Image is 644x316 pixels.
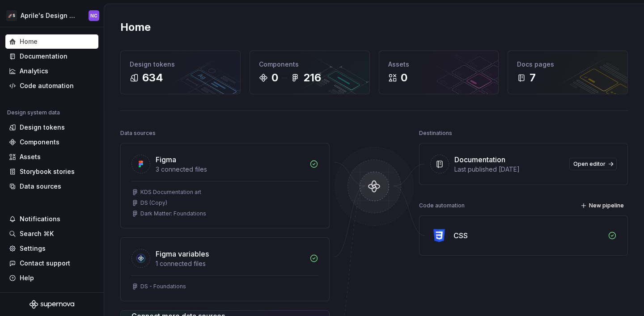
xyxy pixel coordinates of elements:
a: Home [5,34,98,49]
div: Design tokens [130,60,231,69]
div: Components [20,138,59,147]
div: DS (Copy) [140,199,167,206]
a: Open editor [569,158,617,170]
a: Data sources [5,179,98,194]
div: Documentation [454,154,505,165]
a: Storybook stories [5,164,98,179]
div: 634 [142,71,163,85]
div: Dark Matter: Foundations [140,210,206,217]
div: 0 [271,71,278,85]
div: Notifications [20,215,60,223]
a: Settings [5,241,98,256]
div: Analytics [20,67,48,76]
div: Design system data [7,109,60,116]
div: Figma [156,154,176,165]
button: 🚀SAprile's Design SystemNC [2,6,102,25]
a: Figma3 connected filesKDS Documentation artDS (Copy)Dark Matter: Foundations [120,143,330,228]
div: Assets [388,60,490,69]
button: Help [5,271,98,285]
div: Docs pages [517,60,619,69]
span: Open editor [573,160,606,168]
a: Figma variables1 connected filesDS - Foundations [120,237,330,301]
div: Help [20,274,34,282]
div: 1 connected files [156,259,304,268]
h2: Home [120,20,151,34]
a: Code automation [5,79,98,93]
span: New pipeline [589,202,624,209]
a: Design tokens [5,120,98,135]
button: New pipeline [578,199,628,212]
div: NC [90,12,97,19]
div: Data sources [120,127,156,139]
div: 216 [303,71,321,85]
a: Analytics [5,64,98,78]
a: Components [5,135,98,149]
div: Documentation [20,52,68,61]
div: Last published [DATE] [454,165,564,174]
div: Home [20,37,38,46]
svg: Supernova Logo [30,300,74,309]
div: 7 [530,71,536,85]
a: Assets [5,150,98,164]
div: Contact support [20,259,70,268]
div: DS - Foundations [140,283,186,290]
button: Search ⌘K [5,227,98,241]
div: Storybook stories [20,167,75,176]
a: Components0216 [250,51,370,94]
div: KDS Documentation art [140,189,201,196]
div: Destinations [419,127,452,139]
div: Figma variables [156,249,209,259]
div: 🚀S [6,10,17,21]
a: Assets0 [379,51,499,94]
div: Code automation [419,199,465,212]
button: Notifications [5,212,98,226]
div: Data sources [20,182,61,191]
button: Contact support [5,256,98,270]
div: 0 [401,71,407,85]
div: CSS [453,230,468,241]
a: Docs pages7 [508,51,628,94]
div: Aprile's Design System [21,11,78,20]
div: Assets [20,152,41,161]
div: Code automation [20,81,74,90]
div: Settings [20,244,46,253]
a: Documentation [5,49,98,63]
div: Design tokens [20,123,65,132]
div: 3 connected files [156,165,304,174]
a: Design tokens634 [120,51,241,94]
div: Components [259,60,360,69]
div: Search ⌘K [20,229,54,238]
